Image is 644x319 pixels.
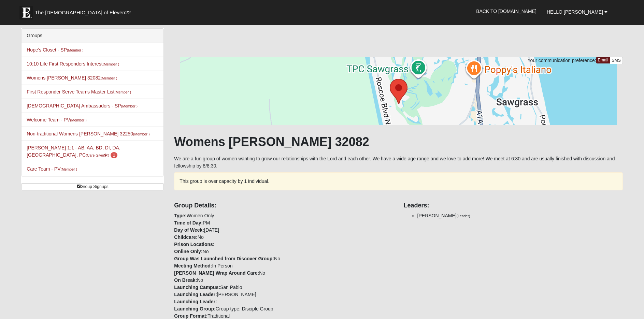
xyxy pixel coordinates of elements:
strong: Type: [174,213,186,218]
strong: Group Was Launched from Discover Group: [174,256,274,261]
span: Hello [PERSON_NAME] [547,9,603,15]
span: The [DEMOGRAPHIC_DATA] of Eleven22 [35,9,131,16]
a: Group Signups [21,183,164,190]
h4: Leaders: [404,202,623,209]
small: (Member ) [67,48,83,52]
strong: [PERSON_NAME] Wrap Around Care: [174,270,259,276]
small: (Care Giver ) [86,153,109,157]
small: (Member ) [114,90,131,94]
strong: Launching Leader: [174,299,217,304]
a: [DEMOGRAPHIC_DATA] Ambassadors - SP(Member ) [27,103,138,108]
a: 10:10 Life First Responders Interest(Member ) [27,61,119,67]
a: Care Team - PV(Member ) [27,166,77,172]
strong: Childcare: [174,234,197,240]
a: Page Properties (Alt+P) [627,307,640,317]
a: Womens [PERSON_NAME] 32082(Member ) [27,75,117,81]
a: First Responder Serve Teams Master List(Member ) [27,89,131,95]
a: SMS [610,57,623,64]
a: Hope's Closet - SP(Member ) [27,47,83,53]
span: ViewState Size: 55 KB [56,311,101,317]
strong: Launching Group: [174,306,215,311]
img: Eleven22 logo [19,6,33,19]
a: Non-traditional Womens [PERSON_NAME] 32250(Member ) [27,131,149,136]
small: (Member ) [101,76,117,80]
strong: Time of Day: [174,220,203,226]
a: [PERSON_NAME] 1:1 - AB, AA, BD, DI, DA, [GEOGRAPHIC_DATA], PC(Care Giver) 1 [27,145,120,158]
a: Web cache enabled [151,310,155,317]
a: Block Configuration (Alt-B) [615,307,627,317]
div: Groups [22,29,163,43]
span: Your communication preference: [528,58,596,63]
h4: Group Details: [174,202,393,209]
strong: Launching Leader: [174,292,217,297]
strong: Meeting Method: [174,263,212,269]
h1: Womens [PERSON_NAME] 32082 [174,134,622,149]
strong: Launching Campus: [174,285,220,290]
a: Hello [PERSON_NAME] [542,3,613,20]
small: (Leader) [457,214,470,218]
strong: Prison Locations: [174,242,214,247]
small: (Member ) [70,118,86,122]
a: Welcome Team - PV(Member ) [27,117,87,122]
strong: Online Only: [174,249,202,254]
span: number of pending members [111,152,118,158]
div: This group is over capacity by 1 individual. [174,172,622,190]
li: [PERSON_NAME] [417,212,623,219]
small: (Member ) [121,104,138,108]
small: (Member ) [133,132,149,136]
a: Email [596,57,610,63]
a: Back to [DOMAIN_NAME] [471,3,542,20]
small: (Member ) [103,62,119,66]
a: Page Load Time: 2.38s [6,311,48,316]
strong: On Break: [174,277,197,283]
span: HTML Size: 150 KB [106,311,146,317]
strong: Day of Week: [174,227,204,233]
a: The [DEMOGRAPHIC_DATA] of Eleven22 [16,2,153,19]
small: (Member ) [61,167,77,171]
